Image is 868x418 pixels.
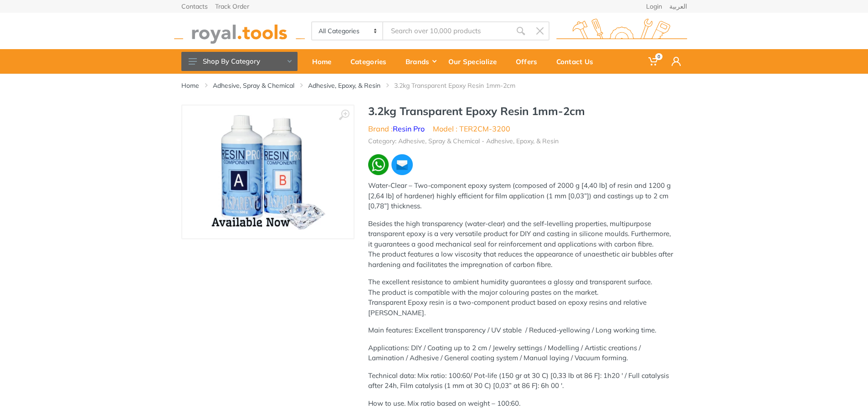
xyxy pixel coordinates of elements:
a: Contacts [181,3,208,10]
div: Contact Us [550,52,606,71]
a: Resin Pro [393,124,425,133]
a: Home [181,81,199,90]
p: Main features: Excellent transparency / UV stable / Reduced-yellowing / Long working time. [368,325,673,336]
h1: 3.2kg Transparent Epoxy Resin 1mm-2cm [368,105,673,118]
a: Adhesive, Spray & Chemical [213,81,294,90]
img: royal.tools Logo [174,19,305,44]
a: Contact Us [550,49,606,74]
div: Brands [399,52,442,71]
p: Technical data: Mix ratio: 100:60/ Pot-life (150 gr at 30 C) [0,33 lb at 86 F]: 1h20 ′ / Full cat... [368,371,673,391]
img: Royal Tools - 3.2kg Transparent Epoxy Resin 1mm-2cm [211,115,325,229]
li: Category: Adhesive, Spray & Chemical - Adhesive, Epoxy, & Resin [368,136,559,146]
div: Home [306,52,344,71]
div: Offers [509,52,550,71]
a: Track Order [215,3,249,10]
div: Categories [344,52,399,71]
a: Categories [344,49,399,74]
img: wa.webp [368,154,389,175]
li: Model : TER2CM-3200 [433,123,510,134]
a: Login [646,3,662,10]
p: Applications: DIY / Coating up to 2 cm / Jewelry settings / Modelling / Artistic creations / Lami... [368,343,673,363]
img: royal.tools Logo [556,19,687,44]
div: Our Specialize [442,52,509,71]
a: Offers [509,49,550,74]
li: 3.2kg Transparent Epoxy Resin 1mm-2cm [394,81,529,90]
nav: breadcrumb [181,81,687,90]
li: Brand : [368,123,425,134]
p: How to use. Mix ratio based on weight – 100:60. [368,398,673,409]
button: Shop By Category [181,52,298,71]
p: Besides the high transparency (water-clear) and the self-levelling properties, multipurpose trans... [368,219,673,270]
a: Adhesive, Epoxy, & Resin [308,81,380,90]
a: Home [306,49,344,74]
p: The excellent resistance to ambient humidity guarantees a glossy and transparent surface. The pro... [368,277,673,318]
a: 0 [642,49,665,74]
p: Water-Clear – Two-component epoxy system (composed of 2000 g [4,40 lb] of resin and 1200 g [2,64 ... [368,181,673,212]
select: Category [312,22,384,40]
span: 0 [655,53,663,60]
a: Our Specialize [442,49,509,74]
a: العربية [669,3,687,10]
img: ma.webp [390,153,414,176]
input: Site search [383,21,511,40]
